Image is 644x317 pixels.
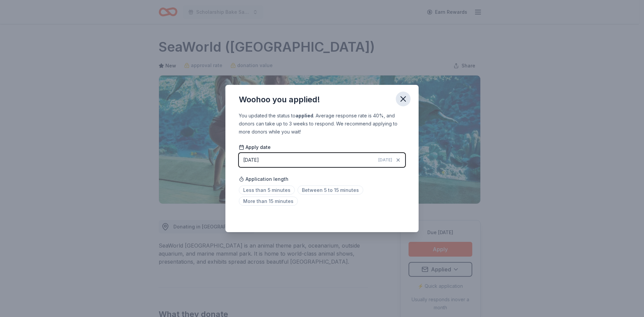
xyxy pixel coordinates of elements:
div: Woohoo you applied! [239,94,320,105]
span: [DATE] [378,157,392,163]
div: You updated the status to . Average response rate is 40%, and donors can take up to 3 weeks to re... [239,112,405,136]
button: [DATE][DATE] [239,153,405,167]
span: Between 5 to 15 minutes [298,186,363,195]
span: More than 15 minutes [239,197,298,206]
span: Application length [239,175,288,183]
span: Apply date [239,144,271,151]
b: applied [296,113,313,118]
div: [DATE] [243,156,259,164]
span: Less than 5 minutes [239,186,295,195]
